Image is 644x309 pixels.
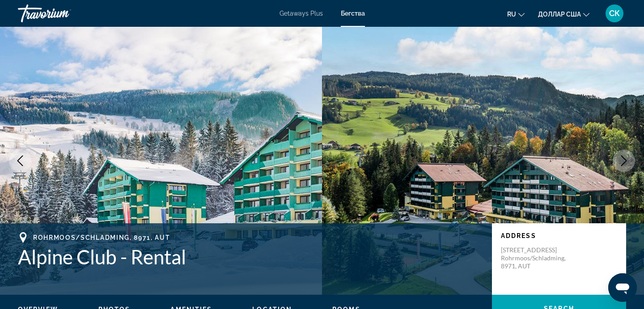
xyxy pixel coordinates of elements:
font: ru [507,11,516,18]
a: Травориум [18,2,107,25]
a: Бегства [341,10,365,17]
button: Изменить валюту [538,8,589,21]
p: Address [501,232,617,239]
button: Previous image [9,150,31,172]
a: Getaways Plus [280,10,323,17]
p: [STREET_ADDRESS] Rohrmoos/Schladming, 8971, AUT [501,246,572,270]
h1: Alpine Club - Rental [18,245,483,268]
button: Изменить язык [507,8,525,21]
button: Меню пользователя [603,4,626,23]
font: СК [609,8,620,18]
font: доллар США [538,11,581,18]
iframe: Кнопка для запуска окна сообщений [608,273,637,302]
span: Rohrmoos/Schladming, 8971, AUT [33,234,170,241]
button: Next image [613,150,635,172]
